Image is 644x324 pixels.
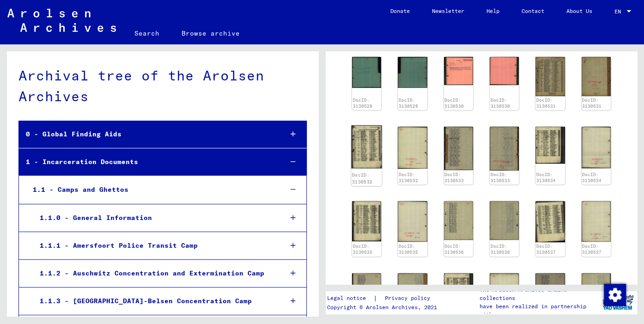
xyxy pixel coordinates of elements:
[327,303,441,312] p: Copyright © Arolsen Archives, 2021
[490,127,519,171] img: 002.jpg
[614,8,625,15] span: EN
[18,65,307,107] div: Archival tree of the Arolsen Archives
[398,201,427,242] img: 002.jpg
[535,57,565,96] img: 001.jpg
[33,264,275,282] div: 1.1.2 - Auschwitz Concentration and Extermination Camp
[33,292,275,310] div: 1.1.3 - [GEOGRAPHIC_DATA]-Belsen Concentration Camp
[491,98,510,109] a: DocID: 3130530
[26,181,275,199] div: 1.1 - Camps and Ghettos
[490,201,519,240] img: 002.jpg
[33,209,275,227] div: 1.1.0 - General Information
[327,293,373,303] a: Legal notice
[327,293,441,303] div: |
[480,286,598,302] p: The Arolsen Archives online collections
[352,273,381,312] img: 001.jpg
[444,201,473,240] img: 001.jpg
[582,273,611,312] img: 002.jpg
[353,98,372,109] a: DocID: 3130529
[535,201,565,242] img: 001.jpg
[352,57,381,87] img: 001.jpg
[444,98,464,109] a: DocID: 3130530
[351,125,382,168] img: 001.jpg
[582,172,601,183] a: DocID: 3130534
[444,172,464,183] a: DocID: 3130533
[399,98,418,109] a: DocID: 3130529
[398,127,427,169] img: 002.jpg
[398,57,427,88] img: 002.jpg
[601,291,635,314] img: yv_logo.png
[536,244,556,255] a: DocID: 3130537
[444,57,473,85] img: 001.jpg
[399,244,418,255] a: DocID: 3130535
[582,127,611,168] img: 002.jpg
[491,244,510,255] a: DocID: 3130536
[399,172,418,183] a: DocID: 3130532
[490,57,519,85] img: 002.jpg
[582,57,611,96] img: 002.jpg
[123,22,170,44] a: Search
[582,244,601,255] a: DocID: 3130537
[604,284,626,306] img: Change consent
[377,293,441,303] a: Privacy policy
[582,98,601,109] a: DocID: 3130531
[398,273,427,313] img: 002.jpg
[19,125,275,143] div: 0 - Global Finding Aids
[536,172,556,183] a: DocID: 3130534
[535,273,565,312] img: 001.jpg
[352,172,372,184] a: DocID: 3130532
[536,98,556,109] a: DocID: 3130531
[490,273,519,316] img: 002.jpg
[491,172,510,183] a: DocID: 3130533
[170,22,251,44] a: Browse archive
[444,273,473,312] img: 001.jpg
[480,302,598,319] p: have been realized in partnership with
[444,127,473,170] img: 001.jpg
[33,237,275,255] div: 1.1.1 - Amersfoort Police Transit Camp
[582,201,611,242] img: 002.jpg
[353,244,372,255] a: DocID: 3130535
[444,244,464,255] a: DocID: 3130536
[535,127,565,164] img: 001.jpg
[19,153,275,171] div: 1 - Incarceration Documents
[7,9,116,32] img: Arolsen_neg.svg
[352,201,381,241] img: 001.jpg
